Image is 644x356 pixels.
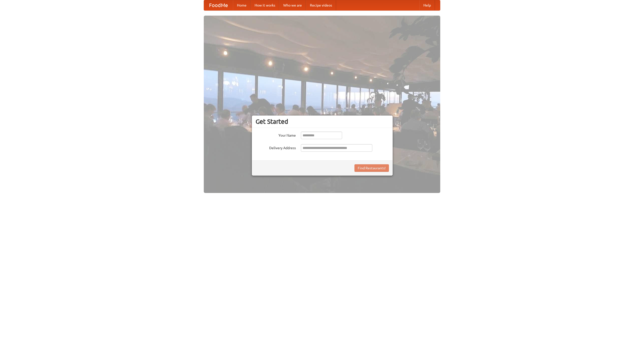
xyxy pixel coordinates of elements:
a: How it works [251,0,279,10]
label: Delivery Address [256,144,296,150]
button: Find Restaurants! [354,164,389,172]
h3: Get Started [256,118,389,125]
a: Who we are [279,0,306,10]
a: FoodMe [204,0,233,10]
a: Recipe videos [306,0,336,10]
a: Home [233,0,251,10]
a: Help [419,0,435,10]
label: Your Name [256,132,296,138]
